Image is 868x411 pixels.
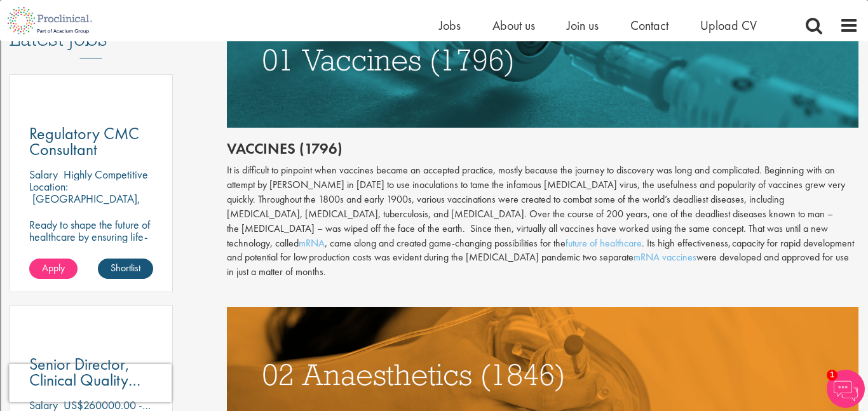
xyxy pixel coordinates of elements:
a: Upload CV [700,17,757,34]
a: Contact [630,17,668,34]
a: Jobs [439,17,461,34]
div: Sort New > Old [5,17,863,28]
div: Delete [5,39,863,51]
div: Sort A > Z [5,5,863,17]
div: Sign out [5,62,863,74]
a: Join us [567,17,599,34]
a: About us [492,17,535,34]
div: Options [5,51,863,62]
div: Rename [5,74,863,85]
span: 1 [827,370,837,381]
div: Move To ... [5,28,863,39]
div: Move To ... [5,85,863,97]
img: Chatbot [827,370,865,408]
